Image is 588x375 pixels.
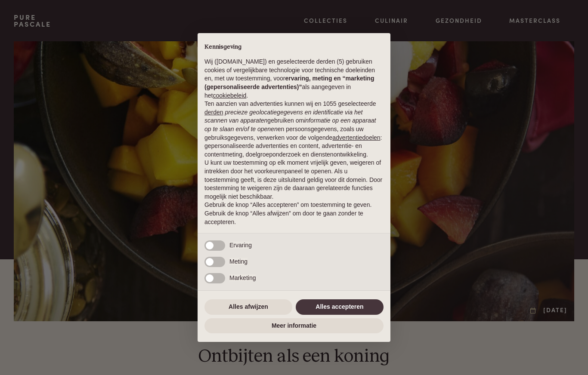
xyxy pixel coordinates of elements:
em: informatie op een apparaat op te slaan en/of te openen [204,117,376,132]
h2: Kennisgeving [204,43,384,51]
span: Meting [229,258,248,265]
span: Ervaring [229,242,252,249]
p: Ten aanzien van advertenties kunnen wij en 1055 geselecteerde gebruiken om en persoonsgegevens, z... [204,100,384,159]
button: Alles accepteren [296,299,384,315]
em: precieze geolocatiegegevens en identificatie via het scannen van apparaten [204,109,362,124]
button: Meer informatie [204,318,384,334]
p: U kunt uw toestemming op elk moment vrijelijk geven, weigeren of intrekken door het voorkeurenpan... [204,159,384,201]
strong: ervaring, meting en “marketing (gepersonaliseerde advertenties)” [204,75,374,90]
p: Gebruik de knop “Alles accepteren” om toestemming te geven. Gebruik de knop “Alles afwijzen” om d... [204,201,384,226]
span: Marketing [229,274,256,281]
button: advertentiedoelen [332,134,380,142]
a: cookiebeleid [213,92,246,99]
button: Alles afwijzen [204,299,292,315]
button: derden [204,108,223,117]
p: Wij ([DOMAIN_NAME]) en geselecteerde derden (5) gebruiken cookies of vergelijkbare technologie vo... [204,58,384,100]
